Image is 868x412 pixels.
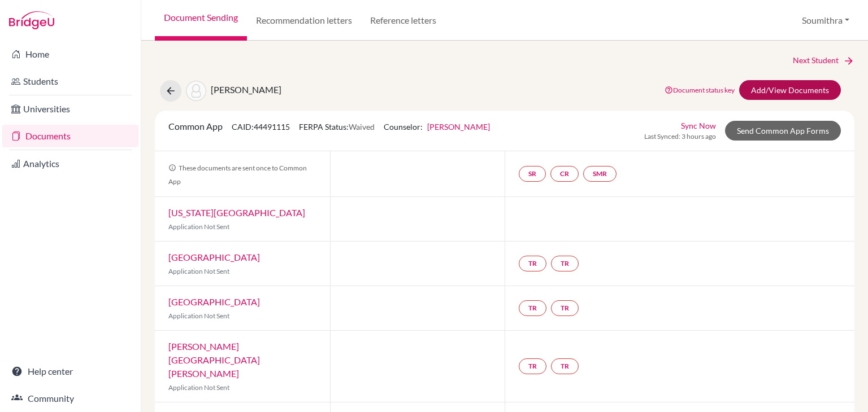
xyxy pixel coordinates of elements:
button: Soumithra [797,10,854,31]
a: CR [550,166,579,182]
a: Community [2,387,138,410]
span: CAID: 44491115 [232,122,290,132]
a: Help center [2,360,138,383]
span: Waived [349,122,375,132]
a: TR [551,358,579,374]
span: Common App [168,121,223,132]
a: [PERSON_NAME] [427,122,490,132]
span: FERPA Status: [299,122,375,132]
a: Analytics [2,152,138,175]
img: Bridge-U [9,11,54,29]
a: Document status key [665,86,735,94]
span: Application Not Sent [168,267,229,275]
a: Add/View Documents [739,80,841,100]
a: Sync Now [681,120,716,132]
a: Documents [2,125,138,147]
a: TR [551,256,579,271]
span: Application Not Sent [168,383,229,392]
a: SMR [583,166,617,182]
a: [GEOGRAPHIC_DATA] [168,252,260,262]
span: Application Not Sent [168,222,229,231]
a: TR [551,300,579,316]
span: Application Not Sent [168,312,229,320]
a: TR [519,256,546,271]
a: TR [519,300,546,316]
a: [US_STATE][GEOGRAPHIC_DATA] [168,207,305,218]
a: Send Common App Forms [725,121,841,141]
a: Students [2,70,138,93]
span: These documents are sent once to Common App [168,164,307,186]
a: Home [2,43,138,65]
a: [GEOGRAPHIC_DATA] [168,296,260,307]
a: [PERSON_NAME][GEOGRAPHIC_DATA][PERSON_NAME] [168,341,260,379]
span: [PERSON_NAME] [211,84,281,95]
a: TR [519,358,546,374]
a: Next Student [793,54,854,67]
span: Counselor: [384,122,490,132]
a: Universities [2,98,138,120]
span: Last Synced: 3 hours ago [644,132,716,142]
a: SR [519,166,546,182]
